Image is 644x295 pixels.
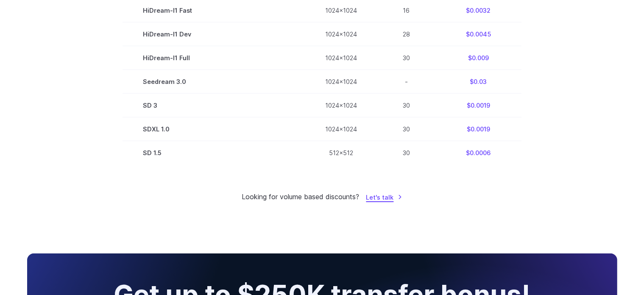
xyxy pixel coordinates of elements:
td: $0.0045 [435,22,521,46]
td: SDXL 1.0 [123,117,305,141]
a: Let's talk [366,192,402,202]
td: - [377,70,435,94]
td: 1024x1024 [305,94,377,117]
td: $0.0019 [435,94,521,117]
td: Seedream 3.0 [123,70,305,94]
td: $0.0006 [435,141,521,165]
td: 30 [377,117,435,141]
td: 1024x1024 [305,46,377,70]
td: 1024x1024 [305,22,377,46]
td: 30 [377,141,435,165]
td: SD 1.5 [123,141,305,165]
td: 30 [377,94,435,117]
td: HiDream-I1 Dev [123,22,305,46]
td: $0.0019 [435,117,521,141]
td: 28 [377,22,435,46]
td: $0.009 [435,46,521,70]
td: SD 3 [123,94,305,117]
td: 30 [377,46,435,70]
td: 512x512 [305,141,377,165]
td: 1024x1024 [305,117,377,141]
td: 1024x1024 [305,70,377,94]
td: HiDream-I1 Full [123,46,305,70]
td: $0.03 [435,70,521,94]
small: Looking for volume based discounts? [242,192,360,203]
